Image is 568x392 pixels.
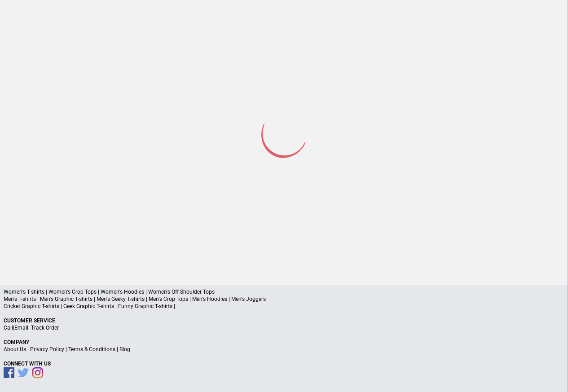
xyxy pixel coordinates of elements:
p: Cricket Graphic T-shirts | Geek Graphic T-shirts | Funny Graphic T-shirts | [4,303,564,310]
a: Email [14,325,28,331]
p: Men's T-shirts | Men's Graphic T-shirts | Men's Geeky T-shirts | Men's Crop Tops | Men's Hoodies ... [4,295,564,303]
a: About Us [4,346,26,352]
a: Call [4,325,13,331]
p: Connect With Us [4,360,564,367]
p: Company [4,339,564,346]
p: | | | [4,346,564,353]
p: Customer Service [4,317,564,324]
p: | | [4,324,564,331]
a: Privacy Policy [30,346,64,352]
p: Women's T-shirts | Women's Crop Tops | Women's Hoodies | Women's Off Shoulder Tops [4,288,564,295]
a: Terms & Conditions [68,346,115,352]
a: Track Order [31,325,59,331]
a: Blog [119,346,130,352]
